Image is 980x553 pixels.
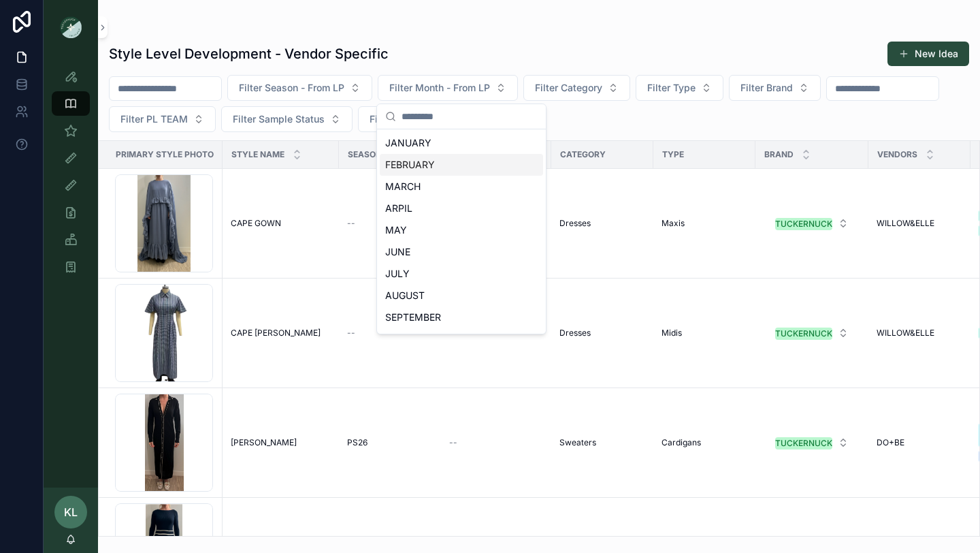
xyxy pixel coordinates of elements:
[377,129,546,334] div: Suggestions
[775,218,832,230] div: TUCKERNUCK
[109,106,216,132] button: Select Button
[231,328,321,338] span: CAPE [PERSON_NAME]
[729,75,821,101] button: Select Button
[523,75,630,101] button: Select Button
[647,81,696,95] span: Filter Type
[559,328,591,338] span: Dresses
[370,112,500,126] span: Filter Season - Sample Level
[559,437,596,448] span: Sweaters
[535,81,602,95] span: Filter Category
[380,263,543,285] div: JULY
[378,75,518,101] button: Select Button
[347,328,355,338] span: --
[764,210,860,236] a: Select Button
[877,328,934,338] span: WILLOW&ELLE
[347,328,433,338] a: --
[231,328,331,338] a: CAPE [PERSON_NAME]
[231,218,331,229] a: CAPE GOWN
[877,218,934,229] span: WILLOW&ELLE
[560,149,606,160] span: Category
[449,437,543,448] a: --
[877,437,962,448] a: DO+BE
[109,44,389,63] h1: Style Level Development - Vendor Specific
[44,54,98,297] div: scrollable content
[380,219,543,241] div: MAY
[877,437,904,448] span: DO+BE
[449,437,457,448] span: --
[347,218,355,229] span: --
[559,328,645,338] a: Dresses
[661,437,747,448] a: Cardigans
[380,176,543,197] div: MARCH
[877,328,962,338] a: WILLOW&ELLE
[347,437,367,448] span: PS26
[764,430,860,456] a: Select Button
[740,81,793,95] span: Filter Brand
[231,218,281,229] span: CAPE GOWN
[764,149,794,160] span: Brand
[636,75,723,101] button: Select Button
[661,218,685,229] span: Maxis
[775,437,832,449] div: TUCKERNUCK
[231,437,297,448] span: [PERSON_NAME]
[764,211,860,236] button: Select Button
[347,437,433,448] a: PS26
[60,16,82,38] img: App logo
[764,321,860,345] button: Select Button
[661,328,682,338] span: Midis
[380,197,543,219] div: ARPIL
[348,149,426,160] span: Season - From LP
[227,75,372,101] button: Select Button
[116,149,214,160] span: Primary Style Photo
[661,218,747,229] a: Maxis
[380,285,543,306] div: AUGUST
[380,241,543,263] div: JUNE
[231,437,331,448] a: [PERSON_NAME]
[775,328,832,340] div: TUCKERNUCK
[887,42,969,66] button: New Idea
[233,112,325,126] span: Filter Sample Status
[559,437,645,448] a: Sweaters
[380,132,543,154] div: JANUARY
[380,328,543,350] div: OCTOBER
[764,320,860,346] a: Select Button
[358,106,527,132] button: Select Button
[231,149,284,160] span: Style Name
[662,149,684,160] span: Type
[64,504,78,520] span: KL
[559,218,591,229] span: Dresses
[347,218,433,229] a: --
[661,328,747,338] a: Midis
[380,306,543,328] div: SEPTEMBER
[380,154,543,176] div: FEBRUARY
[877,149,917,160] span: Vendors
[120,112,188,126] span: Filter PL TEAM
[389,81,490,95] span: Filter Month - From LP
[877,218,962,229] a: WILLOW&ELLE
[764,430,860,455] button: Select Button
[559,218,645,229] a: Dresses
[661,437,701,448] span: Cardigans
[221,106,353,132] button: Select Button
[239,81,344,95] span: Filter Season - From LP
